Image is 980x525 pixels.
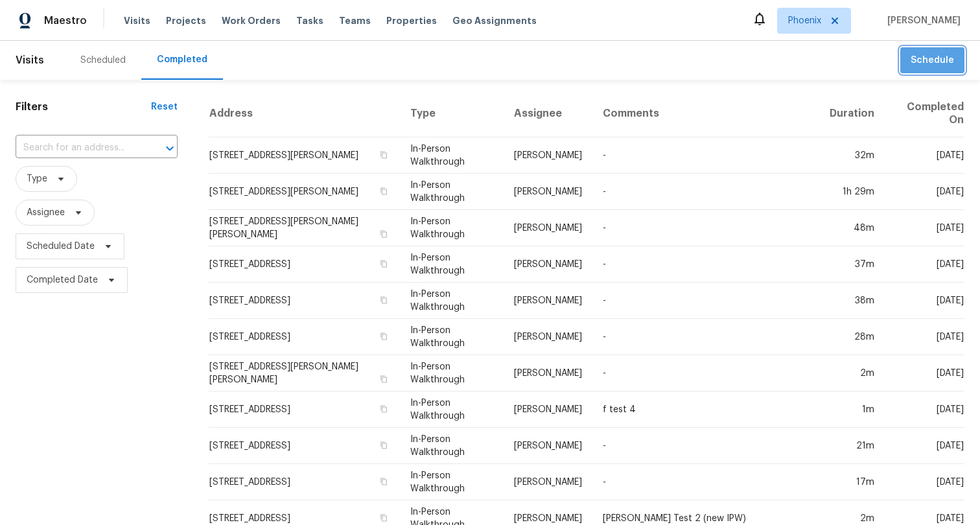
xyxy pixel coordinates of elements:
[592,464,819,500] td: -
[819,137,885,174] td: 32m
[819,246,885,283] td: 37m
[400,90,504,137] th: Type
[400,137,504,174] td: In-Person Walkthrough
[819,391,885,428] td: 1m
[16,46,44,75] span: Visits
[504,464,592,500] td: [PERSON_NAME]
[452,14,537,27] span: Geo Assignments
[882,14,961,27] span: [PERSON_NAME]
[378,149,390,161] button: Copy Address
[504,283,592,319] td: [PERSON_NAME]
[504,428,592,464] td: [PERSON_NAME]
[209,319,400,355] td: [STREET_ADDRESS]
[27,172,47,185] span: Type
[592,391,819,428] td: f test 4
[378,228,390,240] button: Copy Address
[819,174,885,210] td: 1h 29m
[378,512,390,524] button: Copy Address
[209,210,400,246] td: [STREET_ADDRESS][PERSON_NAME][PERSON_NAME]
[819,355,885,391] td: 2m
[592,283,819,319] td: -
[378,476,390,487] button: Copy Address
[222,14,281,27] span: Work Orders
[27,206,65,219] span: Assignee
[378,294,390,306] button: Copy Address
[504,90,592,137] th: Assignee
[504,355,592,391] td: [PERSON_NAME]
[386,14,437,27] span: Properties
[885,137,964,174] td: [DATE]
[592,355,819,391] td: -
[209,174,400,210] td: [STREET_ADDRESS][PERSON_NAME]
[400,210,504,246] td: In-Person Walkthrough
[209,464,400,500] td: [STREET_ADDRESS]
[504,137,592,174] td: [PERSON_NAME]
[27,274,98,286] span: Completed Date
[151,100,178,113] div: Reset
[819,90,885,137] th: Duration
[592,90,819,137] th: Comments
[400,428,504,464] td: In-Person Walkthrough
[400,319,504,355] td: In-Person Walkthrough
[209,391,400,428] td: [STREET_ADDRESS]
[161,139,179,157] button: Open
[378,258,390,270] button: Copy Address
[819,210,885,246] td: 48m
[885,210,964,246] td: [DATE]
[885,174,964,210] td: [DATE]
[400,246,504,283] td: In-Person Walkthrough
[378,439,390,451] button: Copy Address
[296,16,323,25] span: Tasks
[16,138,141,158] input: Search for an address...
[209,137,400,174] td: [STREET_ADDRESS][PERSON_NAME]
[157,53,207,66] div: Completed
[504,174,592,210] td: [PERSON_NAME]
[378,185,390,197] button: Copy Address
[885,391,964,428] td: [DATE]
[16,100,151,113] h1: Filters
[209,283,400,319] td: [STREET_ADDRESS]
[592,210,819,246] td: -
[378,331,390,342] button: Copy Address
[166,14,206,27] span: Projects
[504,246,592,283] td: [PERSON_NAME]
[819,283,885,319] td: 38m
[209,90,400,137] th: Address
[209,355,400,391] td: [STREET_ADDRESS][PERSON_NAME][PERSON_NAME]
[885,319,964,355] td: [DATE]
[400,283,504,319] td: In-Person Walkthrough
[592,428,819,464] td: -
[819,428,885,464] td: 21m
[592,174,819,210] td: -
[819,464,885,500] td: 17m
[44,14,87,27] span: Maestro
[400,391,504,428] td: In-Person Walkthrough
[339,14,371,27] span: Teams
[819,319,885,355] td: 28m
[504,391,592,428] td: [PERSON_NAME]
[400,464,504,500] td: In-Person Walkthrough
[911,52,954,69] span: Schedule
[885,283,964,319] td: [DATE]
[378,403,390,415] button: Copy Address
[209,428,400,464] td: [STREET_ADDRESS]
[592,137,819,174] td: -
[80,54,126,67] div: Scheduled
[504,210,592,246] td: [PERSON_NAME]
[504,319,592,355] td: [PERSON_NAME]
[885,464,964,500] td: [DATE]
[400,355,504,391] td: In-Person Walkthrough
[885,90,964,137] th: Completed On
[209,246,400,283] td: [STREET_ADDRESS]
[400,174,504,210] td: In-Person Walkthrough
[124,14,150,27] span: Visits
[885,428,964,464] td: [DATE]
[592,319,819,355] td: -
[788,14,821,27] span: Phoenix
[885,355,964,391] td: [DATE]
[378,373,390,385] button: Copy Address
[900,47,964,74] button: Schedule
[592,246,819,283] td: -
[885,246,964,283] td: [DATE]
[27,240,95,253] span: Scheduled Date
